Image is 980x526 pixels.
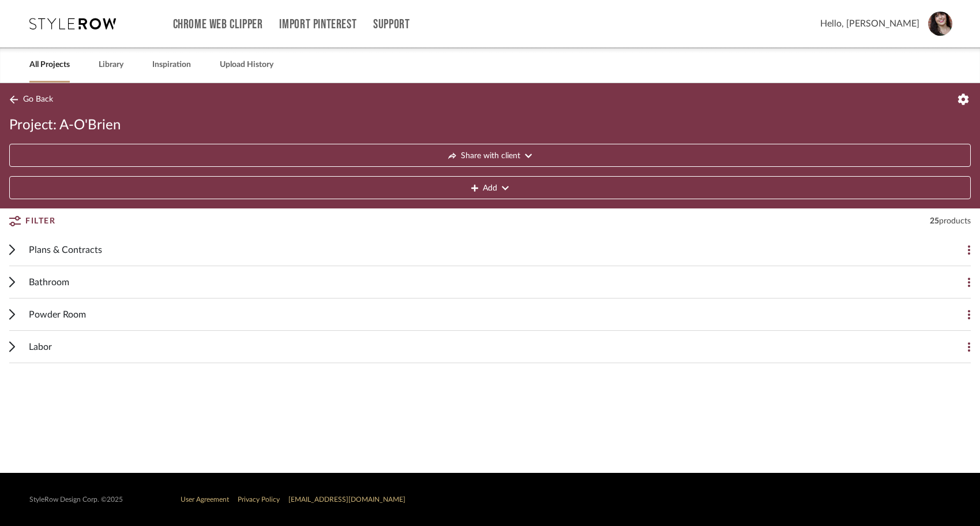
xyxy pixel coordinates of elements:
span: Plans & Contracts [29,243,102,257]
a: Import Pinterest [279,20,356,29]
button: Add [9,176,971,199]
a: All Projects [29,57,70,73]
span: Project: A-O'Brien [9,116,121,135]
a: [EMAIL_ADDRESS][DOMAIN_NAME] [288,496,405,503]
button: Filter [9,211,55,232]
a: Inspiration [152,57,191,73]
span: Powder Room [29,308,86,322]
span: Filter [25,211,55,232]
span: Labor [29,340,52,354]
div: StyleRow Design Corp. ©2025 [29,495,123,504]
div: 25 [930,215,971,227]
a: Upload History [220,57,273,73]
a: Privacy Policy [238,496,280,503]
a: Chrome Web Clipper [173,20,263,29]
span: Share with client [461,144,520,167]
span: Hello, [PERSON_NAME] [820,17,919,31]
span: Add [483,177,497,200]
span: Go Back [23,95,53,105]
button: Go Back [9,92,57,107]
a: Library [99,57,123,73]
span: products [939,217,971,225]
button: Share with client [9,144,971,167]
img: avatar [928,12,952,36]
a: Support [373,20,410,29]
a: User Agreement [181,496,229,503]
span: Bathroom [29,275,69,289]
